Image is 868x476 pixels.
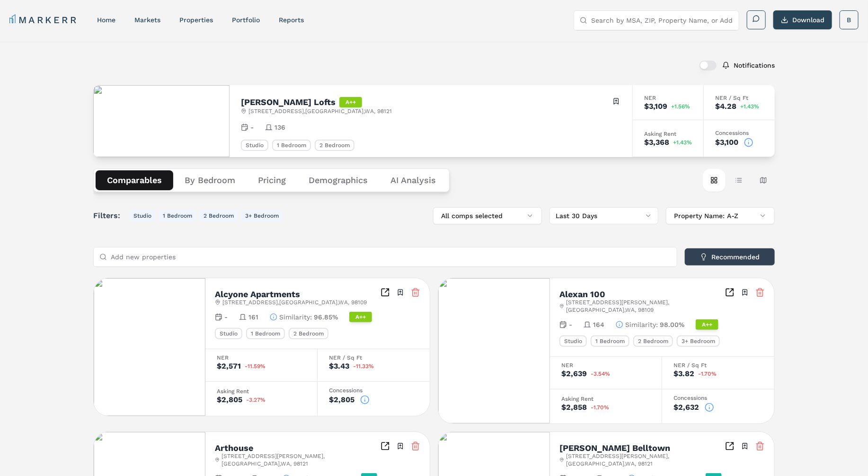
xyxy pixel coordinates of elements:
[241,98,336,106] h2: [PERSON_NAME] Lofts
[246,397,266,403] span: -3.27%
[644,103,667,110] div: $3,109
[591,371,610,377] span: -3.54%
[215,328,242,339] div: Studio
[200,210,238,221] button: 2 Bedroom
[245,363,266,369] span: -11.59%
[696,319,718,330] div: A++
[593,320,604,329] span: 164
[159,210,196,221] button: 1 Bedroom
[673,395,763,401] div: Concessions
[217,355,306,361] div: NER
[250,123,254,132] span: -
[9,13,78,26] a: MARKERR
[633,335,673,347] div: 2 Bedroom
[93,210,126,221] span: Filters:
[666,207,775,224] button: Property Name: A-Z
[241,140,268,151] div: Studio
[740,104,759,109] span: +1.43%
[671,104,690,109] span: +1.56%
[246,328,285,339] div: 1 Bedroom
[625,320,658,329] span: Similarity :
[561,396,650,402] div: Asking Rent
[644,139,669,146] div: $3,368
[559,290,605,299] h2: Alexan 100
[644,131,692,137] div: Asking Rent
[179,16,213,24] a: properties
[279,312,312,322] span: Similarity :
[329,396,354,404] div: $2,805
[715,95,763,101] div: NER / Sq Ft
[840,10,859,29] button: B
[616,320,684,329] button: Similarity:98.00%
[289,328,328,339] div: 2 Bedroom
[270,312,338,322] button: Similarity:96.85%
[329,362,349,370] div: $3.43
[773,10,832,29] button: Download
[96,170,173,190] button: Comparables
[97,16,115,24] a: home
[561,404,587,411] div: $2,858
[215,290,300,299] h2: Alcyone Apartments
[241,210,283,221] button: 3+ Bedroom
[725,288,735,297] a: Inspect Comparables
[561,362,650,368] div: NER
[591,11,733,30] input: Search by MSA, ZIP, Property Name, or Address
[559,444,670,452] h2: [PERSON_NAME] Belltown
[248,107,392,115] span: [STREET_ADDRESS] , [GEOGRAPHIC_DATA] , WA , 98121
[715,130,763,136] div: Concessions
[353,363,374,369] span: -11.33%
[715,139,738,146] div: $3,100
[644,95,692,101] div: NER
[221,452,381,467] span: [STREET_ADDRESS][PERSON_NAME] , [GEOGRAPHIC_DATA] , WA , 98121
[329,355,418,361] div: NER / Sq Ft
[381,441,390,451] a: Inspect Comparables
[248,312,258,322] span: 161
[272,140,311,151] div: 1 Bedroom
[279,16,304,24] a: reports
[297,170,379,190] button: Demographics
[715,103,736,110] div: $4.28
[130,210,155,221] button: Studio
[314,312,338,322] span: 96.85%
[673,370,694,378] div: $3.82
[847,15,851,25] span: B
[111,247,671,266] input: Add new properties
[173,170,247,190] button: By Bedroom
[734,62,775,69] label: Notifications
[559,335,587,347] div: Studio
[673,140,692,145] span: +1.43%
[591,405,609,410] span: -1.70%
[725,441,735,451] a: Inspect Comparables
[315,140,354,151] div: 2 Bedroom
[433,207,542,224] button: All comps selected
[591,335,629,347] div: 1 Bedroom
[217,362,241,370] div: $2,571
[379,170,447,190] button: AI Analysis
[566,299,725,314] span: [STREET_ADDRESS][PERSON_NAME] , [GEOGRAPHIC_DATA] , WA , 98109
[232,16,260,24] a: Portfolio
[677,335,720,347] div: 3+ Bedroom
[349,312,372,322] div: A++
[222,299,367,306] span: [STREET_ADDRESS] , [GEOGRAPHIC_DATA] , WA , 98109
[134,16,160,24] a: markets
[217,388,306,394] div: Asking Rent
[275,123,285,132] span: 136
[215,444,253,452] h2: Arthouse
[217,396,242,404] div: $2,805
[561,370,587,378] div: $2,639
[660,320,684,329] span: 98.00%
[339,97,362,107] div: A++
[685,248,775,265] button: Recommended
[247,170,297,190] button: Pricing
[329,388,418,393] div: Concessions
[381,288,390,297] a: Inspect Comparables
[673,362,763,368] div: NER / Sq Ft
[673,404,699,411] div: $2,632
[566,452,725,467] span: [STREET_ADDRESS][PERSON_NAME] , [GEOGRAPHIC_DATA] , WA , 98121
[698,371,717,377] span: -1.70%
[569,320,572,329] span: -
[224,312,228,322] span: -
